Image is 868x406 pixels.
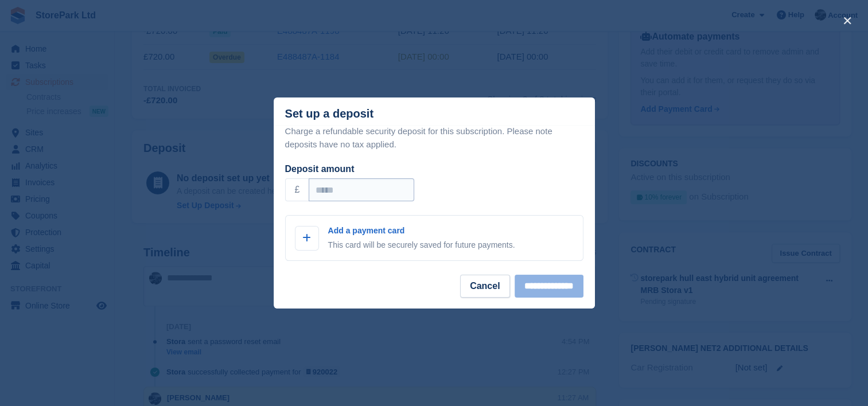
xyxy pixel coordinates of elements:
label: Deposit amount [285,164,355,174]
a: Add a payment card This card will be securely saved for future payments. [285,215,583,261]
p: Add a payment card [328,225,515,237]
p: This card will be securely saved for future payments. [328,239,515,251]
button: Cancel [460,275,509,298]
div: Set up a deposit [285,107,373,120]
button: close [838,11,857,30]
p: Charge a refundable security deposit for this subscription. Please note deposits have no tax appl... [285,125,583,151]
